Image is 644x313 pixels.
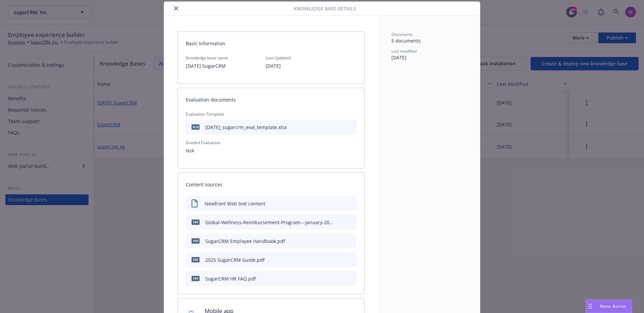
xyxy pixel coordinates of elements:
[205,200,265,207] div: Newfront Web text content
[337,219,342,226] button: download file
[186,111,356,117] span: Evaluation Template
[266,62,290,70] p: [DATE]
[347,256,354,263] button: preview file
[205,238,285,245] div: SugarCRM Employee Handbook.pdf
[192,124,200,129] span: xlsx
[391,48,417,54] span: Last modified
[337,256,342,263] button: download file
[186,147,356,155] p: N/A
[391,32,413,37] span: Documents
[266,55,290,61] span: Last Updated
[391,54,407,61] span: [DATE]
[178,32,364,55] div: Basic Information
[178,88,364,111] div: Evaluation documents
[192,257,200,262] span: pdf
[178,173,364,196] div: Content sources
[192,276,200,281] span: pdf
[337,238,342,245] button: download file
[391,38,421,44] span: 5 documents
[586,300,632,313] button: Nova Assist
[186,62,228,70] p: [DATE] SugarCRM
[205,275,256,282] div: SugarCRM HR FAQ.pdf
[186,140,356,145] span: Graded Evaluation
[347,219,354,226] button: preview file
[337,275,342,282] button: download file
[186,55,228,61] span: Knowledge base name
[192,238,200,243] span: pdf
[586,300,594,313] div: Drag to move
[205,124,287,131] div: [DATE]_sugarcrm_eval_template.xlsx
[205,219,334,226] div: Global-Wellness-Reimbursement-Program---January-2025 (1).pdf
[192,220,200,225] span: pdf
[172,4,180,12] button: close
[347,275,354,282] button: preview file
[348,124,354,131] button: download file
[347,238,354,245] button: preview file
[294,5,356,12] span: Knowledge base details
[205,256,265,263] div: 2025 SugarCRM Guide.pdf
[600,303,626,309] span: Nova Assist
